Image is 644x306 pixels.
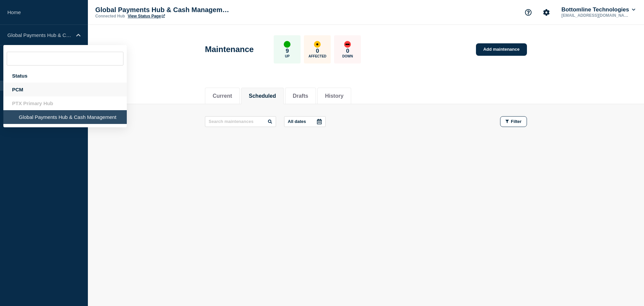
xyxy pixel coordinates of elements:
button: All dates [284,116,326,127]
p: Global Payments Hub & Cash Management [95,6,229,14]
p: 9 [286,48,289,54]
button: Account settings [539,5,553,19]
p: [EMAIL_ADDRESS][DOMAIN_NAME] [560,13,630,18]
p: All dates [288,119,306,124]
p: Connected Hub [95,14,125,18]
button: Filter [500,116,527,127]
div: down [344,41,351,48]
p: Global Payments Hub & Cash Management [7,32,72,38]
p: Up [285,54,289,58]
div: PTX Primary Hub [3,96,127,110]
a: View Status Page [128,14,165,18]
a: Add maintenance [476,43,527,56]
p: Down [342,54,353,58]
div: up [284,41,290,48]
span: Filter [511,119,522,124]
div: PCM [3,83,127,96]
button: History [325,93,343,99]
input: Search maintenances [205,116,276,127]
button: Support [521,5,535,19]
div: Status [3,69,127,83]
li: Global Payments Hub & Cash Management [3,110,127,124]
div: affected [314,41,321,48]
p: 0 [346,48,349,54]
button: Current [213,93,232,99]
p: 0 [316,48,319,54]
h1: Maintenance [205,45,254,54]
p: Affected [309,54,326,58]
button: Drafts [293,93,308,99]
button: Scheduled [249,93,276,99]
button: Bottomline Technologies [560,6,637,13]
